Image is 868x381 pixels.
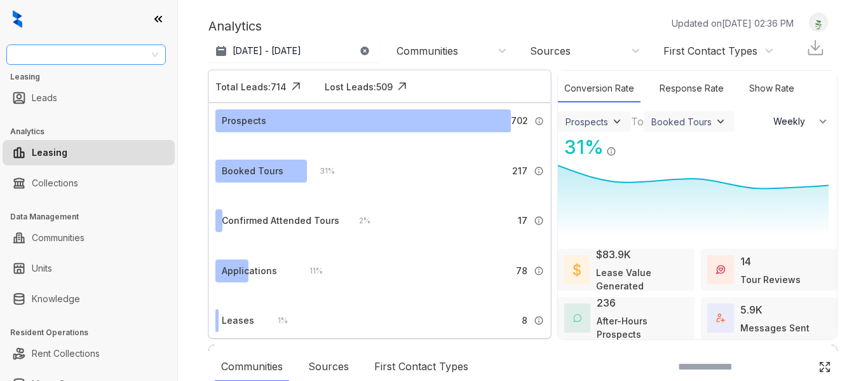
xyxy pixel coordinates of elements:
div: 11 % [297,264,323,278]
li: Communities [3,225,175,251]
img: Info [534,166,544,176]
div: 2 % [346,214,370,228]
div: 14 [740,254,751,269]
div: Response Rate [653,75,730,102]
div: Communities [397,44,458,58]
li: Knowledge [3,286,175,312]
img: Info [534,216,544,226]
div: Leases [222,314,254,328]
span: 17 [518,214,527,228]
img: Info [534,315,544,326]
div: Prospects [222,114,266,128]
img: Download [806,38,825,57]
li: Rent Collections [3,341,175,366]
span: 78 [516,264,527,278]
img: Click Icon [287,77,306,96]
li: Leasing [3,140,175,165]
img: TotalFum [716,314,725,322]
span: 217 [512,164,527,178]
p: [DATE] - [DATE] [233,45,301,57]
img: LeaseValue [573,263,581,276]
div: Sources [530,44,571,58]
img: ViewFilterArrow [714,115,727,128]
div: 31 % [307,164,335,178]
a: Collections [32,170,78,196]
img: Click Icon [616,135,635,154]
div: Lease Value Generated [596,266,688,293]
a: Units [32,256,52,281]
div: To [631,114,644,129]
p: Updated on [DATE] 02:36 PM [672,17,794,30]
span: 702 [511,114,528,128]
img: Click Icon [393,77,412,96]
span: 8 [522,314,527,328]
li: Leads [3,85,175,111]
p: Analytics [208,17,262,36]
div: $83.9K [596,247,631,262]
h3: Resident Operations [10,327,177,338]
img: Info [534,116,544,126]
a: Leasing [32,140,67,165]
a: Leads [32,85,57,111]
a: Knowledge [32,286,80,312]
button: [DATE] - [DATE] [208,39,380,62]
h3: Leasing [10,71,177,83]
div: Messages Sent [740,321,810,335]
img: SearchIcon [792,361,803,372]
a: Communities [32,225,85,251]
div: Confirmed Attended Tours [222,214,339,228]
button: Weekly [766,110,837,133]
div: 31 % [558,133,604,162]
div: 1 % [265,314,288,328]
div: Conversion Rate [558,75,641,102]
h3: Analytics [10,126,177,137]
div: Prospects [566,116,608,127]
img: Click Icon [818,361,831,373]
div: Total Leads: 714 [215,80,287,94]
a: Rent Collections [32,341,100,366]
div: Booked Tours [222,164,283,178]
img: AfterHoursConversations [573,314,581,322]
div: After-Hours Prospects [597,314,688,341]
img: ViewFilterArrow [611,115,623,128]
div: Show Rate [743,75,801,102]
img: Info [534,266,544,276]
div: First Contact Types [663,44,757,58]
h3: Data Management [10,211,177,223]
div: Booked Tours [651,116,712,127]
img: UserAvatar [810,16,827,29]
div: Applications [222,264,277,278]
img: logo [13,10,22,28]
img: Info [606,146,616,156]
span: Weekly [773,115,812,128]
li: Units [3,256,175,281]
img: TourReviews [716,265,725,274]
div: Lost Leads: 509 [325,80,393,94]
div: 236 [597,295,616,310]
li: Collections [3,170,175,196]
div: 5.9K [740,302,763,317]
div: Tour Reviews [740,273,801,286]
